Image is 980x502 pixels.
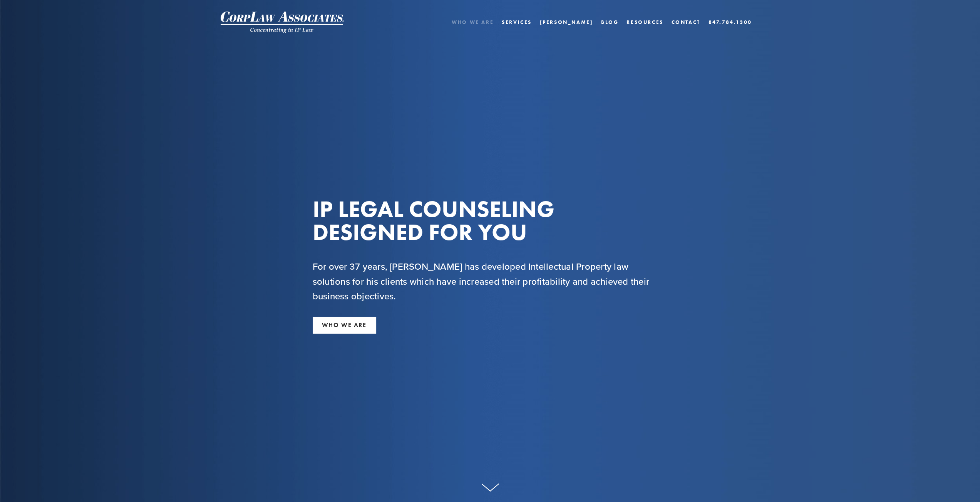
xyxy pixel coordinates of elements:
[601,17,618,28] a: Blog
[313,259,668,303] h2: For over 37 years, [PERSON_NAME] has developed Intellectual Property law solutions for his client...
[502,17,532,28] a: Services
[221,12,344,33] img: CorpLaw IP Law Firm
[539,17,593,28] a: [PERSON_NAME]
[671,17,700,28] a: Contact
[452,17,494,28] a: Who We Are
[313,197,668,243] h1: IP LEGAL COUNSELING DESIGNED FOR YOU
[627,19,663,25] a: Resources
[708,17,752,28] a: 847.784.1300
[313,317,376,333] a: WHO WE ARE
